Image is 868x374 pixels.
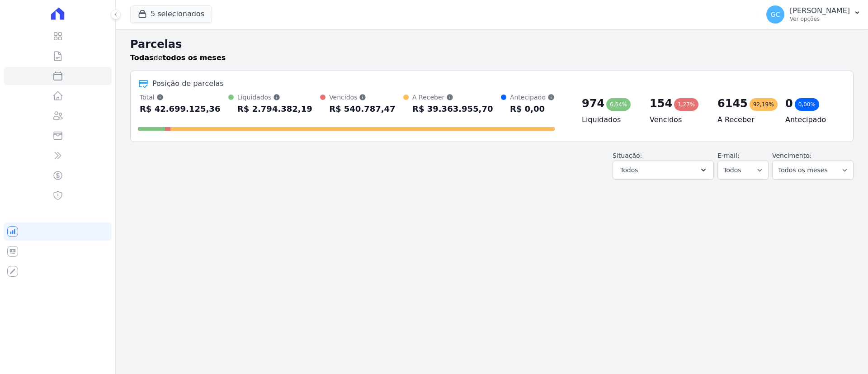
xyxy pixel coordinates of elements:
div: Posição de parcelas [152,78,224,89]
label: E-mail: [717,152,740,159]
div: Vencidos [329,93,396,102]
strong: todos os meses [163,53,226,62]
div: 154 [650,96,672,111]
button: GC [PERSON_NAME] Ver opções [759,2,868,27]
span: Todos [620,165,638,175]
div: 0,00% [795,98,819,111]
span: GC [771,11,780,18]
h4: Vencidos [650,114,703,125]
label: Situação: [613,152,642,159]
div: 974 [582,96,604,111]
h4: A Receber [717,114,771,125]
div: 6145 [717,96,748,111]
div: 92,19% [750,98,778,111]
div: A Receber [412,93,493,102]
p: Ver opções [790,15,850,23]
div: 6,54% [606,98,631,111]
div: 0 [785,96,793,111]
button: Todos [613,161,714,180]
div: R$ 0,00 [510,102,555,116]
p: de [130,52,226,63]
div: Liquidados [237,93,312,102]
div: Total [140,93,220,102]
h2: Parcelas [130,36,854,52]
p: [PERSON_NAME] [790,6,850,15]
h4: Antecipado [785,114,839,125]
button: 5 selecionados [130,5,212,23]
strong: Todas [130,53,154,62]
div: R$ 39.363.955,70 [412,102,493,116]
h4: Liquidados [582,114,635,125]
div: 1,27% [674,98,698,111]
label: Vencimento: [772,152,811,159]
div: R$ 540.787,47 [329,102,396,116]
div: R$ 42.699.125,36 [140,102,220,116]
div: Antecipado [510,93,555,102]
div: R$ 2.794.382,19 [237,102,312,116]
